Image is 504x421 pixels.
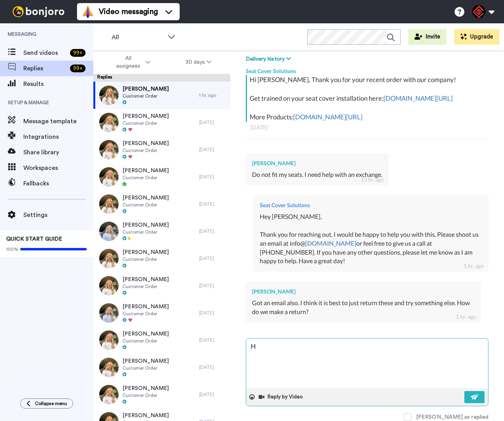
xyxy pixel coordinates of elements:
div: Seat Cover Solutions [246,63,488,75]
div: [DATE] [199,174,226,180]
span: Customer Order [122,120,169,126]
img: ce5357cb-026c-433d-aaba-63ae9457c6c3-thumb.jpg [99,194,119,214]
img: vm-color.svg [82,5,94,18]
button: All assignees [95,51,168,73]
a: [PERSON_NAME]Customer Order[DATE] [93,218,230,245]
span: [PERSON_NAME] [122,194,169,202]
span: Customer Order [122,311,169,317]
a: [PERSON_NAME]Customer Order[DATE] [93,299,230,327]
img: ec6d6bee-10c4-4109-a19a-f4a3591eb26e-thumb.jpg [99,86,119,105]
div: [DATE] [199,364,226,370]
div: [PERSON_NAME] [252,288,474,295]
div: Got an email also. I think it is best to just return these and try something else. How do we make... [252,299,474,316]
img: 0a07464a-5a72-4ec9-8cd0-63d7fc57003b-thumb.jpg [99,249,119,268]
div: Hey [PERSON_NAME], Thank you for reaching out. I would be happy to help you with this. Please sho... [260,212,482,266]
div: 99 + [70,49,86,57]
span: Replies [23,64,67,73]
span: Customer Order [122,338,169,344]
img: 5679cb2b-1065-4aa9-aaa1-910e677a4987-thumb.jpg [99,303,119,323]
span: Customer Order [122,256,169,262]
div: Replies [93,74,230,82]
span: [PERSON_NAME] [122,140,169,147]
span: [PERSON_NAME] [122,357,169,365]
div: [DATE] [250,124,484,131]
div: 13 hr. ago [360,176,384,183]
span: [PERSON_NAME] [122,330,169,338]
span: QUICK START GUIDE [6,236,62,242]
button: Invite [408,29,446,45]
span: Video messaging [99,6,158,17]
span: Integrations [23,132,93,141]
a: [PERSON_NAME]Customer Order[DATE] [93,327,230,354]
a: [PERSON_NAME]Customer Order[DATE] [93,136,230,163]
span: All [112,33,164,42]
span: All assignees [112,54,144,70]
a: [PERSON_NAME]Customer Order[DATE] [93,163,230,190]
div: [DATE] [199,337,226,343]
span: Customer Order [122,392,169,398]
span: [PERSON_NAME] [122,384,169,392]
div: Do not fit my seats. I need help with an exchange. [252,170,382,179]
span: Collapse menu [35,400,67,407]
div: [DATE] [199,147,226,153]
span: Message template [23,117,93,126]
img: e931e3cf-1be3-46ad-9774-e8adbcc006d0-thumb.jpg [99,276,119,295]
img: f8a2bb44-0c62-4a93-b088-f9d16d2b3523-thumb.jpg [99,140,119,159]
span: 100% [6,246,18,252]
span: [PERSON_NAME] [122,112,169,120]
div: 99 + [70,65,86,72]
span: [PERSON_NAME] [122,248,169,256]
div: [PERSON_NAME] as replied [416,413,488,421]
span: Customer Order [122,283,169,290]
a: [DOMAIN_NAME] [305,239,356,247]
button: Delivery history [246,55,293,63]
div: [DATE] [199,283,226,289]
img: 89dcf774-2898-4a8e-a888-7c9fa961d07f-thumb.jpg [99,167,119,187]
div: 1 hr. ago [464,262,484,270]
span: [PERSON_NAME] [122,85,169,93]
div: [DATE] [199,228,226,234]
a: [PERSON_NAME]Customer Order1 hr. ago [93,82,230,109]
a: [PERSON_NAME]Customer Order[DATE] [93,245,230,272]
div: Hi [PERSON_NAME], Thank you for your recent order with our company! Get trained on your seat cove... [250,75,486,122]
div: [DATE] [199,119,226,126]
div: [DATE] [199,201,226,207]
a: [PERSON_NAME]Customer Order[DATE] [93,272,230,299]
div: [PERSON_NAME] [252,159,382,167]
a: [DOMAIN_NAME][URL] [383,94,453,102]
span: Customer Order [122,93,169,99]
span: Workspaces [23,163,93,173]
button: Collapse menu [20,398,73,409]
a: [PERSON_NAME]Customer Order[DATE] [93,190,230,218]
span: Settings [23,210,93,220]
span: Customer Order [122,147,169,154]
img: bcb6f276-295a-4da1-af94-775b6eb3321f-thumb.jpg [99,222,119,241]
span: Customer Order [122,202,169,208]
img: 90a76957-fc76-406e-a1f6-d7d960b8ee2b-thumb.jpg [99,113,119,132]
a: [PERSON_NAME]Customer Order[DATE] [93,381,230,408]
span: Results [23,79,93,89]
button: 30 days [168,55,229,69]
div: 1 hr. ago [199,92,226,98]
span: [PERSON_NAME] [122,221,169,229]
button: Upgrade [454,29,499,45]
a: [PERSON_NAME]Customer Order[DATE] [93,354,230,381]
div: [DATE] [199,310,226,316]
div: 1 hr. ago [456,313,476,321]
img: send-white.svg [471,394,479,400]
button: Reply by Video [258,391,305,403]
span: Send videos [23,48,67,58]
img: 05ecce37-b6ae-4521-b511-6b95e3e2b97b-thumb.jpg [99,330,119,350]
span: [PERSON_NAME] [122,412,169,419]
textarea: H [246,339,488,388]
div: [DATE] [199,255,226,262]
a: [DOMAIN_NAME][URL] [293,113,362,121]
span: [PERSON_NAME] [122,167,169,175]
span: Customer Order [122,229,169,235]
a: [PERSON_NAME]Customer Order[DATE] [93,109,230,136]
div: [DATE] [199,391,226,398]
span: Share library [23,148,93,157]
img: bj-logo-header-white.svg [9,6,68,17]
span: Customer Order [122,365,169,371]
